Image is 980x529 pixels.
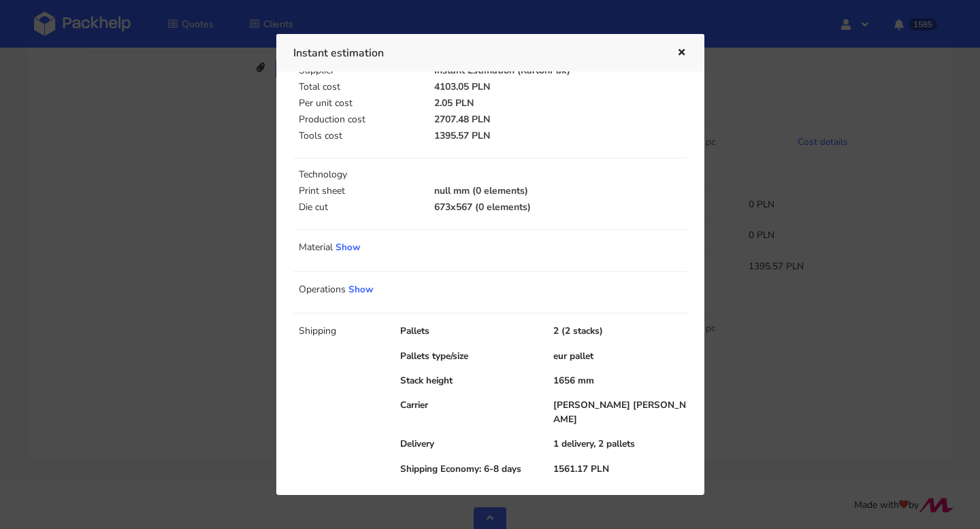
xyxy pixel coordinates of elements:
a: Show [348,283,374,296]
a: Show [336,241,361,254]
div: Delivery [391,437,544,451]
p: Production cost [299,114,419,125]
div: 1656 mm [544,374,697,388]
p: Tools cost [299,131,419,141]
p: null mm (0 elements) [434,186,687,197]
p: 1395.57 PLN [434,131,687,141]
div: Carrier [391,398,544,426]
div: 1 delivery, 2 pallets [544,437,697,451]
div: Pallets type/size [391,349,544,363]
div: Shipping Economy: 6-8 days [391,462,544,476]
p: 2.05 PLN [434,98,687,109]
p: Die cut [299,202,419,213]
div: [PERSON_NAME] [PERSON_NAME] [544,398,697,426]
div: Pallets [391,324,544,338]
p: Technology [299,169,690,180]
h3: Instant estimation [293,44,656,63]
div: 1561.17 PLN [544,462,697,476]
p: Supplier [299,65,419,76]
div: 2 (2 stacks) [544,324,697,338]
div: Stack height [391,374,544,388]
div: eur pallet [544,349,697,363]
p: 673x567 (0 elements) [434,202,687,213]
p: Per unit cost [299,98,419,109]
p: Instant Estimation (KartonPak) [434,65,687,76]
p: 2707.48 PLN [434,114,687,125]
span: Material [299,241,333,254]
span: Shipping [299,324,336,337]
p: 4103.05 PLN [434,82,687,92]
p: Total cost [299,82,419,92]
span: Operations [299,283,346,296]
p: Print sheet [299,186,419,197]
